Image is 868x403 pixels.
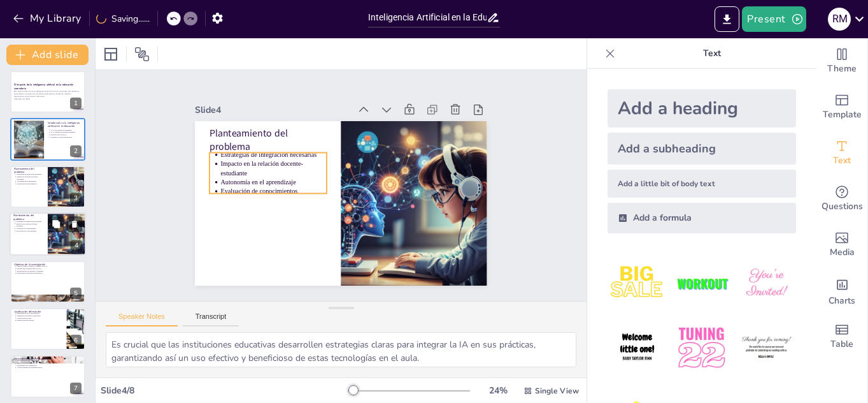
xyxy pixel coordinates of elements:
[101,385,348,397] div: Slide 4 / 8
[243,68,358,150] p: Planteamiento del problema
[250,94,346,155] p: Estrategias de integración necesarias
[483,385,513,397] div: 24 %
[50,136,82,138] p: Formación docente insuficiente
[816,130,867,176] div: Add text boxes
[241,103,341,172] p: Impacto en la relación docente-estudiante
[816,314,867,360] div: Add a table
[816,268,867,314] div: Add charts and graphs
[17,272,82,274] p: Propuestas de estrategias pedagógicas
[250,41,390,129] div: Slide 4
[96,13,150,25] div: Saving......
[10,355,85,397] div: 7
[106,312,178,326] button: Speaker Notes
[816,38,867,84] div: Change the overall theme
[48,217,64,232] button: Duplicate Slide
[17,175,44,180] p: Impacto en la relación docente-estudiante
[17,312,62,315] p: Relevancia de la IA en educación
[10,212,86,256] div: 4
[816,222,867,268] div: Add images, graphics, shapes or video
[823,108,862,122] span: Template
[816,84,867,130] div: Add ready made slides
[50,133,82,136] p: Desafíos éticos de la IA
[17,365,82,367] p: Desigualdad en la integración
[48,121,82,128] p: Introducción a la inteligencia artificial en la educación
[672,254,731,313] img: 2.jpeg
[70,98,82,109] div: 1
[737,318,796,377] img: 6.jpeg
[828,8,851,31] div: R M
[134,47,150,62] span: Position
[827,62,857,76] span: Theme
[17,314,62,317] p: Orientación de políticas educativas
[368,8,487,27] input: Insert title
[830,245,855,260] span: Media
[70,193,82,204] div: 3
[67,217,82,232] button: Delete Slide
[830,337,853,351] span: Table
[17,317,62,319] p: Capacitación docente
[70,288,82,299] div: 5
[816,176,867,222] div: Get real-time input from your audience
[10,71,85,113] div: 1
[14,91,82,98] p: Este estudio analiza cómo la inteligencia artificial transforma el proceso de enseñanza y aprendi...
[833,154,851,168] span: Text
[16,223,44,228] p: Impacto en la relación docente-estudiante
[17,270,82,272] p: Evaluación del rol docente y estudiante
[16,228,44,230] p: Autonomía en el aprendizaje
[236,119,332,179] p: Autonomía en el aprendizaje
[17,180,44,183] p: Autonomía en el aprendizaje
[13,214,44,221] p: Planteamiento del problema
[17,265,82,267] p: Objetivo general: analizar el impacto de la IA
[70,383,82,394] div: 7
[608,170,796,198] div: Add a little bit of body text
[101,44,121,64] div: Layout
[620,38,804,69] p: Text
[14,310,63,314] p: Justificación del estudio
[17,360,82,362] p: Personalización de la enseñanza
[10,261,85,303] div: 5
[71,240,82,252] div: 4
[608,203,796,233] div: Add a formula
[715,6,739,32] button: Export to PowerPoint
[16,220,44,223] p: Estrategias de integración necesarias
[535,386,579,396] span: Single View
[183,312,239,326] button: Transcript
[70,335,82,346] div: 6
[608,254,667,313] img: 1.jpeg
[17,362,82,365] p: Mejora de la retroalimentación
[672,318,731,377] img: 5.jpeg
[106,332,576,367] textarea: Es crucial que las instituciones educativas desarrollen estrategias claras para integrar la IA en...
[608,318,667,377] img: 4.jpeg
[50,129,82,131] p: La IA personaliza la enseñanza
[822,200,863,214] span: Questions
[14,167,44,174] p: Planteamiento del problema
[742,6,806,32] button: Present
[232,126,328,187] p: Evaluación de conocimientos
[17,367,82,369] p: Alcance limitado de programas piloto
[737,254,796,313] img: 3.jpeg
[608,89,796,128] div: Add a heading
[608,133,796,165] div: Add a subheading
[10,166,85,208] div: 3
[10,118,85,160] div: 2
[10,8,87,29] button: My Library
[828,6,851,32] button: R M
[14,98,82,100] p: Generated with [URL]
[50,131,82,133] p: La IA optimiza la gestión académica
[14,262,82,266] p: Objetivos de la investigación
[70,145,82,157] div: 2
[14,357,82,361] p: Antecedentes de la investigación
[16,230,44,232] p: Evaluación de conocimientos
[17,173,44,175] p: Estrategias de integración necesarias
[10,308,85,350] div: 6
[6,45,89,65] button: Add slide
[17,182,44,185] p: Evaluación de conocimientos
[17,267,82,270] p: Descripción de aplicaciones de la IA
[829,294,855,308] span: Charts
[14,83,73,90] strong: El impacto de la inteligencia artificial en la educación secundaria
[17,319,62,322] p: Debate sobre ética digital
